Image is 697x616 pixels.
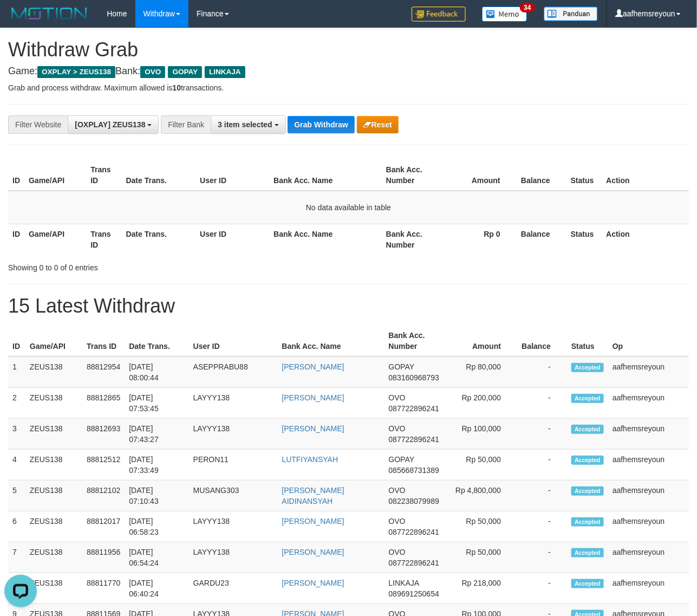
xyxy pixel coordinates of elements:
[382,224,444,255] th: Bank Acc. Number
[82,388,125,419] td: 88812865
[161,115,211,134] div: Filter Bank
[448,419,517,450] td: Rp 100,000
[389,589,439,598] span: Copy 089691250654 to clipboard
[482,7,527,22] img: Button%20Memo.svg
[448,388,517,419] td: Rp 200,000
[608,481,689,511] td: aafhemsreyoun
[82,481,125,511] td: 88812102
[75,120,145,129] span: [OXPLAY] ZEUS138
[389,373,439,382] span: Copy 083160968793 to clipboard
[8,5,90,22] img: MOTION_logo.png
[608,388,689,419] td: aafhemsreyoun
[125,511,188,542] td: [DATE] 06:58:23
[189,542,278,573] td: LAYYY138
[571,363,604,372] span: Accepted
[172,83,181,92] strong: 10
[8,160,24,191] th: ID
[189,573,278,604] td: GARDU23
[25,388,82,419] td: ZEUS138
[544,7,598,21] img: panduan.png
[8,39,689,61] h1: Withdraw Grab
[608,356,689,388] td: aafhemsreyoun
[122,224,196,255] th: Date Trans.
[8,326,25,356] th: ID
[218,120,272,129] span: 3 item selected
[24,224,86,255] th: Game/API
[448,356,517,388] td: Rp 80,000
[278,326,385,356] th: Bank Acc. Name
[517,573,567,604] td: -
[389,579,419,587] span: LINKAJA
[566,160,602,191] th: Status
[68,115,159,134] button: [OXPLAY] ZEUS138
[448,481,517,511] td: Rp 4,800,000
[8,356,25,388] td: 1
[205,66,245,78] span: LINKAJA
[8,511,25,542] td: 6
[25,450,82,481] td: ZEUS138
[517,224,566,255] th: Balance
[517,326,567,356] th: Balance
[608,511,689,542] td: aafhemsreyoun
[82,356,125,388] td: 88812954
[8,224,24,255] th: ID
[25,511,82,542] td: ZEUS138
[8,66,689,77] h4: Game: Bank:
[125,450,188,481] td: [DATE] 07:33:49
[189,326,278,356] th: User ID
[125,419,188,450] td: [DATE] 07:43:27
[82,419,125,450] td: 88812693
[448,573,517,604] td: Rp 218,000
[4,4,37,37] button: Open LiveChat chat widget
[82,450,125,481] td: 88812512
[517,481,567,511] td: -
[282,455,338,464] a: LUTFIYANSYAH
[8,191,689,224] td: No data available in table
[125,573,188,604] td: [DATE] 06:40:24
[448,511,517,542] td: Rp 50,000
[602,224,689,255] th: Action
[86,224,121,255] th: Trans ID
[608,573,689,604] td: aafhemsreyoun
[448,542,517,573] td: Rp 50,000
[8,542,25,573] td: 7
[8,388,25,419] td: 2
[8,82,689,93] p: Grab and process withdraw. Maximum allowed is transactions.
[389,559,439,567] span: Copy 087722896241 to clipboard
[382,160,444,191] th: Bank Acc. Number
[443,160,517,191] th: Amount
[189,450,278,481] td: PERON11
[269,160,382,191] th: Bank Acc. Name
[122,160,196,191] th: Date Trans.
[571,487,604,496] span: Accepted
[608,450,689,481] td: aafhemsreyoun
[571,517,604,527] span: Accepted
[82,573,125,604] td: 88811770
[385,326,448,356] th: Bank Acc. Number
[389,424,406,433] span: OVO
[389,393,406,402] span: OVO
[282,486,344,505] a: [PERSON_NAME] AIDINANSYAH
[571,394,604,403] span: Accepted
[389,435,439,444] span: Copy 087722896241 to clipboard
[608,542,689,573] td: aafhemsreyoun
[443,224,517,255] th: Rp 0
[125,481,188,511] td: [DATE] 07:10:43
[608,326,689,356] th: Op
[571,456,604,465] span: Accepted
[282,579,344,587] a: [PERSON_NAME]
[517,542,567,573] td: -
[567,326,608,356] th: Status
[125,388,188,419] td: [DATE] 07:53:45
[571,425,604,434] span: Accepted
[389,548,406,556] span: OVO
[86,160,121,191] th: Trans ID
[566,224,602,255] th: Status
[389,466,439,475] span: Copy 085668731389 to clipboard
[82,511,125,542] td: 88812017
[25,481,82,511] td: ZEUS138
[282,393,344,402] a: [PERSON_NAME]
[608,419,689,450] td: aafhemsreyoun
[25,573,82,604] td: ZEUS138
[357,116,399,133] button: Reset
